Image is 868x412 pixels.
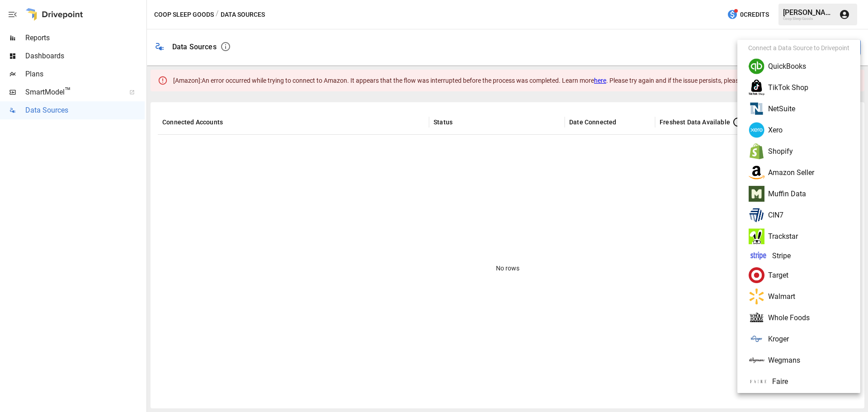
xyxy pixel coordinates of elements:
img: Shopify Logo [749,143,764,159]
img: Muffin Data Logo [749,186,764,202]
li: Wegmans [741,350,857,371]
img: Tiktok Logo [749,80,764,95]
li: CIN7 [741,204,857,226]
img: Amazon Logo [749,165,764,180]
li: Faire [741,371,857,392]
img: NetSuite Logo [749,101,764,117]
img: Target [749,267,764,283]
li: Shopify [741,141,857,162]
img: Whole Foods [749,310,764,326]
img: CIN7 Omni [749,207,764,223]
li: TikTok Shop [741,77,857,98]
li: NetSuite [741,98,857,119]
img: Kroger [749,331,764,347]
img: Kroger [748,376,769,387]
li: Walmart [741,286,857,307]
li: Target [741,265,857,286]
li: Amazon Seller [741,162,857,183]
li: Kroger [741,328,857,350]
img: Quickbooks Logo [749,58,764,74]
img: Stripe [748,250,769,262]
img: Wegman [749,352,764,368]
img: Xero Logo [749,122,764,138]
li: Stripe [741,247,857,265]
li: Trackstar [741,226,857,247]
img: Trackstar [749,228,764,244]
li: Whole Foods [741,307,857,328]
li: Xero [741,119,857,141]
li: Muffin Data [741,183,857,204]
img: Walmart [749,289,764,304]
li: QuickBooks [741,56,857,77]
